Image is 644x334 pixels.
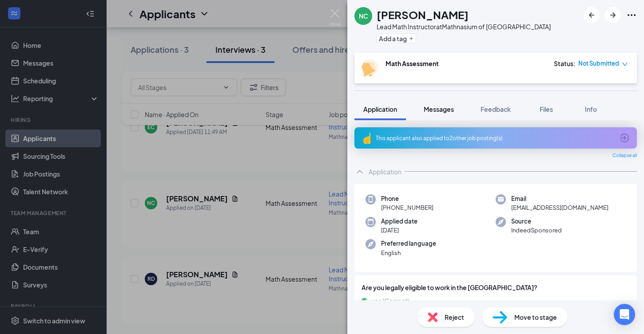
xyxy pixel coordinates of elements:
[554,59,576,68] div: Status :
[612,152,637,159] span: Collapse all
[376,134,614,142] div: This applicant also applied to 2 other job posting(s)
[622,61,628,67] span: down
[540,105,553,113] span: Files
[511,226,562,235] span: IndeedSponsored
[619,133,630,143] svg: ArrowCircle
[578,59,619,68] span: Not Submitted
[608,10,618,20] svg: ArrowRight
[386,59,439,67] b: Math Assessment
[362,283,630,292] span: Are you legally eligible to work in the [GEOGRAPHIC_DATA]?
[371,296,409,306] span: yes (Correct)
[377,7,469,22] h1: [PERSON_NAME]
[381,194,433,203] span: Phone
[511,217,562,226] span: Source
[363,105,397,113] span: Application
[377,34,416,43] button: PlusAdd a tag
[377,22,551,31] div: Lead Math Instructor at Mathnasium of [GEOGRAPHIC_DATA]
[614,304,635,325] div: Open Intercom Messenger
[514,312,557,322] span: Move to stage
[584,7,600,23] button: ArrowLeftNew
[381,203,433,212] span: [PHONE_NUMBER]
[381,248,436,257] span: English
[605,7,621,23] button: ArrowRight
[445,312,464,322] span: Reject
[585,105,597,113] span: Info
[511,203,608,212] span: [EMAIL_ADDRESS][DOMAIN_NAME]
[424,105,454,113] span: Messages
[381,217,417,226] span: Applied date
[626,10,637,20] svg: Ellipses
[409,36,414,41] svg: Plus
[359,12,368,20] div: NC
[354,166,365,177] svg: ChevronUp
[381,239,436,248] span: Preferred language
[369,167,402,176] div: Application
[511,194,608,203] span: Email
[586,10,597,20] svg: ArrowLeftNew
[381,226,417,235] span: [DATE]
[481,105,511,113] span: Feedback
